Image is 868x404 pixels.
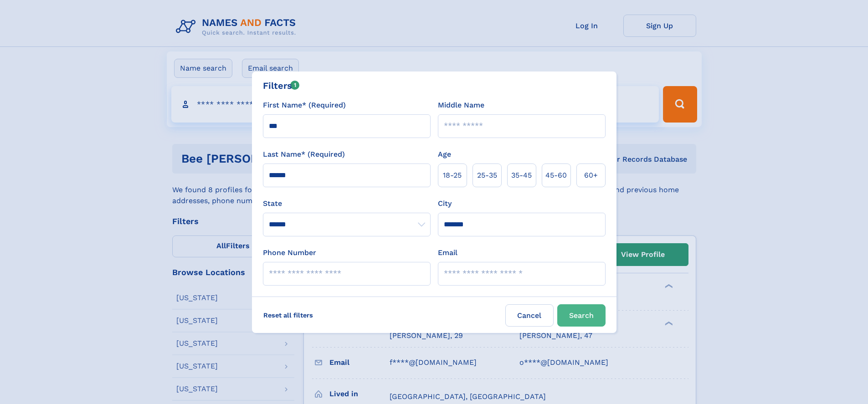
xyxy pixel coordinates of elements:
[438,198,452,209] label: City
[438,100,484,111] label: Middle Name
[438,247,457,258] label: Email
[263,149,345,160] label: Last Name* (Required)
[477,170,497,181] span: 25‑35
[263,198,431,209] label: State
[511,170,532,181] span: 35‑45
[257,304,319,326] label: Reset all filters
[263,247,316,258] label: Phone Number
[443,170,462,181] span: 18‑25
[545,170,567,181] span: 45‑60
[584,170,598,181] span: 60+
[505,304,554,327] label: Cancel
[557,304,606,327] button: Search
[438,149,451,160] label: Age
[263,79,300,92] div: Filters
[263,100,346,111] label: First Name* (Required)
